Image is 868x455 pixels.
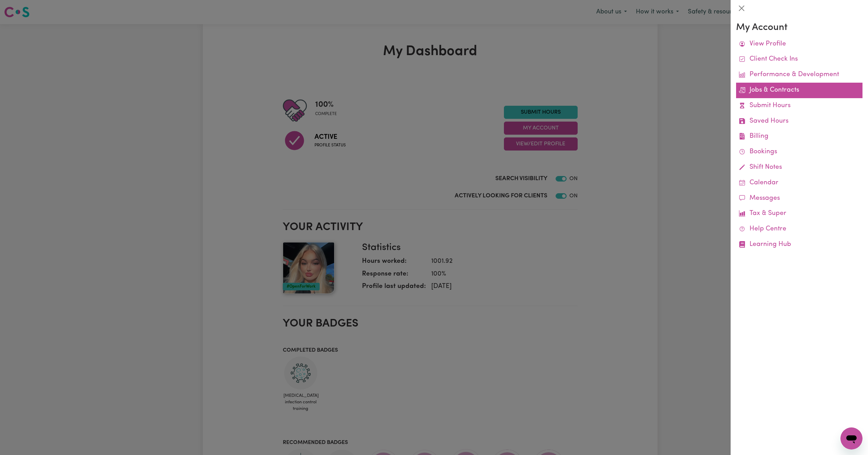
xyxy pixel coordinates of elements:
[736,160,862,175] a: Shift Notes
[736,175,862,191] a: Calendar
[736,191,862,206] a: Messages
[736,3,747,14] button: Close
[736,144,862,160] a: Bookings
[736,37,862,52] a: View Profile
[736,52,862,67] a: Client Check Ins
[736,67,862,83] a: Performance & Development
[736,83,862,98] a: Jobs & Contracts
[736,98,862,114] a: Submit Hours
[736,129,862,144] a: Billing
[840,427,862,449] iframe: Button to launch messaging window, conversation in progress
[736,22,862,34] h3: My Account
[736,114,862,129] a: Saved Hours
[736,206,862,221] a: Tax & Super
[736,221,862,237] a: Help Centre
[736,237,862,252] a: Learning Hub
